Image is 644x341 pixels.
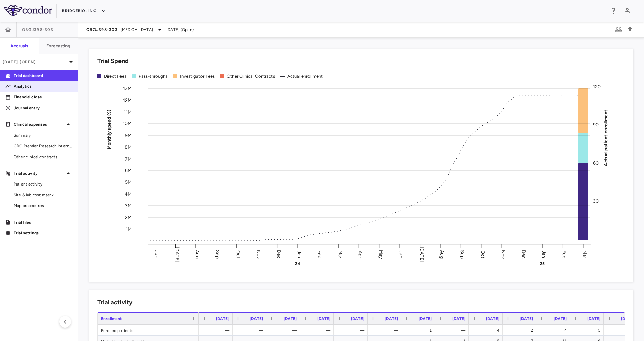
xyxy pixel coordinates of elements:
h6: Forecasting [46,43,71,49]
span: [DATE] [486,316,499,321]
div: — [272,325,297,336]
div: 4 [542,325,567,336]
span: CRO Premier Research International LLC [14,143,72,149]
text: Jan [296,250,302,258]
text: [DATE] [174,247,180,262]
span: [DATE] [452,316,465,321]
tspan: 13M [123,86,132,91]
span: Patient activity [14,181,72,187]
text: Feb [561,250,567,258]
text: Feb [317,250,322,258]
text: Jun [154,250,159,258]
tspan: 10M [123,121,132,126]
text: Jan [541,250,547,258]
p: Trial settings [14,230,72,236]
span: [DATE] [216,316,229,321]
text: Nov [500,250,506,259]
span: [MEDICAL_DATA] [120,27,153,33]
text: May [378,250,384,259]
text: Sep [215,250,220,258]
tspan: 2M [125,215,132,220]
span: Other clinical contracts [14,154,72,160]
div: Investigator Fees [180,73,215,79]
tspan: Monthly spend ($) [106,109,112,149]
span: [DATE] [419,316,432,321]
span: [DATE] [385,316,398,321]
span: [DATE] [520,316,533,321]
text: Dec [276,250,282,258]
tspan: 8M [125,144,132,150]
h6: Accruals [10,43,28,49]
text: Oct [235,250,241,258]
button: BridgeBio, Inc. [62,6,106,17]
tspan: 4M [125,191,132,197]
span: Map procedures [14,203,72,209]
text: [DATE] [419,247,425,262]
tspan: 12M [123,97,132,103]
p: Trial files [14,219,72,225]
img: logo-full-SnFGN8VE.png [4,5,52,16]
text: 24 [295,261,300,266]
div: — [306,325,330,336]
tspan: 11M [124,109,132,115]
span: QBGJ398-303 [86,27,118,32]
p: Trial activity [14,170,64,176]
text: Nov [256,250,261,259]
text: Dec [521,250,527,258]
span: [DATE] [250,316,263,321]
div: Pass-throughs [139,73,168,79]
tspan: 9M [125,133,132,138]
tspan: Actual patient enrollment [603,109,609,166]
span: QBGJ398-303 [22,27,53,32]
span: [DATE] [621,316,634,321]
div: 4 [475,325,499,336]
span: Summary [14,132,72,138]
text: Aug [194,250,200,258]
text: Oct [480,250,486,258]
tspan: 120 [593,84,601,90]
p: Analytics [14,83,72,89]
tspan: 90 [593,122,599,128]
span: [DATE] [317,316,330,321]
text: Sep [459,250,465,258]
tspan: 30 [593,198,599,204]
div: 5 [576,325,600,336]
span: Site & lab cost matrix [14,192,72,198]
tspan: 3M [125,203,132,208]
h6: Trial activity [97,298,132,307]
span: [DATE] [554,316,567,321]
h6: Trial Spend [97,57,129,66]
div: 1 [407,325,432,336]
tspan: 60 [593,160,599,166]
div: Other Clinical Contracts [227,73,275,79]
span: Enrollment [101,316,122,321]
span: [DATE] [284,316,297,321]
tspan: 6M [125,168,132,173]
tspan: 7M [125,156,132,162]
p: Journal entry [14,105,72,111]
div: Enrolled patients [98,325,199,335]
div: 6 [610,325,634,336]
p: Trial dashboard [14,73,72,79]
div: 2 [509,325,533,336]
text: Apr [357,250,363,258]
div: — [340,325,364,336]
text: Jun [398,250,404,258]
tspan: 1M [126,226,132,232]
span: [DATE] [587,316,600,321]
div: — [374,325,398,336]
div: Actual enrollment [287,73,323,79]
div: — [239,325,263,336]
text: Mar [582,250,588,258]
span: [DATE] (Open) [166,27,194,33]
div: Direct Fees [104,73,127,79]
text: Aug [439,250,445,258]
p: Clinical expenses [14,121,64,127]
text: 25 [540,261,545,266]
div: — [205,325,229,336]
p: [DATE] (Open) [3,59,67,65]
text: Mar [337,250,343,258]
div: — [441,325,465,336]
span: [DATE] [351,316,364,321]
tspan: 5M [125,179,132,185]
